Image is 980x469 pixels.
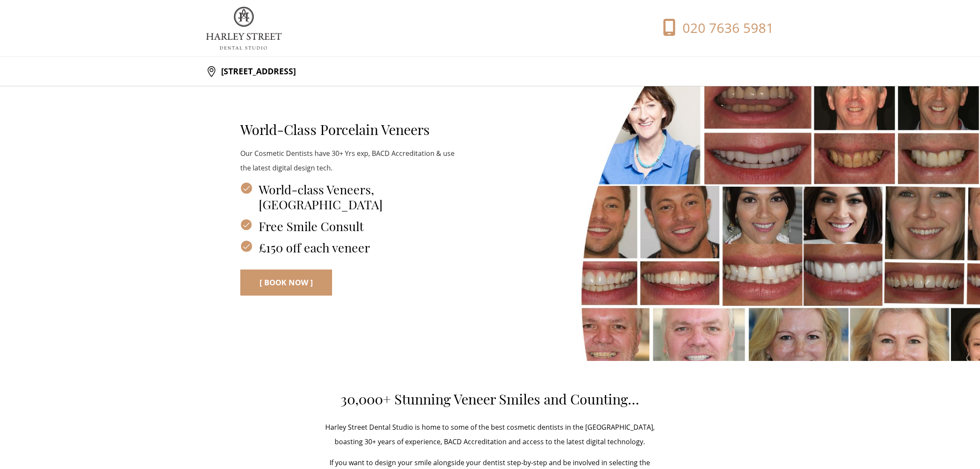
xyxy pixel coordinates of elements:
a: [ BOOK NOW ] [240,270,332,296]
h3: £150 off each veneer [240,240,456,255]
img: logo.png [206,7,282,50]
p: [STREET_ADDRESS] [217,63,296,80]
h2: World-Class Porcelain Veneers [240,121,456,138]
p: Harley Street Dental Studio is home to some of the best cosmetic dentists in the [GEOGRAPHIC_DATA... [324,420,656,449]
h3: World-class Veneers, [GEOGRAPHIC_DATA] [240,182,456,211]
h3: Free Smile Consult [240,219,456,234]
h2: 30,000+ Stunning Veneer Smiles and Counting… [324,391,656,407]
p: Our Cosmetic Dentists have 30+ Yrs exp, BACD Accreditation & use the latest digital design tech. [240,147,456,175]
a: 020 7636 5981 [638,19,774,38]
